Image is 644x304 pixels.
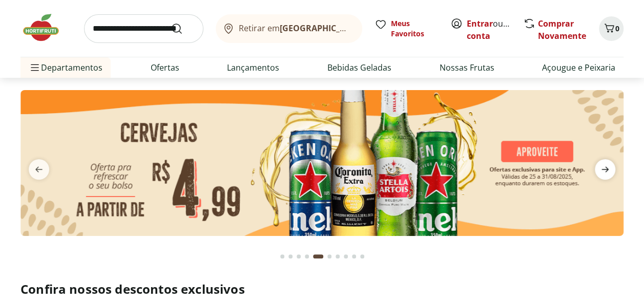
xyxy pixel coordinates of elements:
[295,244,303,269] button: Go to page 3 from fs-carousel
[342,244,350,269] button: Go to page 8 from fs-carousel
[358,244,366,269] button: Go to page 10 from fs-carousel
[587,159,624,180] button: next
[311,244,325,269] button: Current page from fs-carousel
[599,16,624,41] button: Carrinho
[29,55,41,80] button: Menu
[327,61,391,74] a: Bebidas Geladas
[20,159,57,180] button: previous
[171,23,195,35] button: Submit Search
[467,18,493,29] a: Entrar
[391,18,438,39] span: Meus Favoritos
[615,24,619,33] span: 0
[239,24,352,33] span: Retirar em
[151,61,179,74] a: Ofertas
[20,281,624,297] h2: Confira nossos descontos exclusivos
[20,90,624,236] img: cervejas
[84,14,203,43] input: search
[227,61,279,74] a: Lançamentos
[303,244,311,269] button: Go to page 4 from fs-carousel
[375,18,438,39] a: Meus Favoritos
[467,17,512,42] span: ou
[538,18,586,41] a: Comprar Novamente
[286,244,295,269] button: Go to page 2 from fs-carousel
[216,14,362,43] button: Retirar em[GEOGRAPHIC_DATA]/[GEOGRAPHIC_DATA]
[542,61,615,74] a: Açougue e Peixaria
[325,244,334,269] button: Go to page 6 from fs-carousel
[334,244,342,269] button: Go to page 7 from fs-carousel
[278,244,286,269] button: Go to page 1 from fs-carousel
[439,61,494,74] a: Nossas Frutas
[467,18,523,41] a: Criar conta
[29,55,102,80] span: Departamentos
[280,23,452,34] b: [GEOGRAPHIC_DATA]/[GEOGRAPHIC_DATA]
[350,244,358,269] button: Go to page 9 from fs-carousel
[20,12,72,43] img: Hortifruti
